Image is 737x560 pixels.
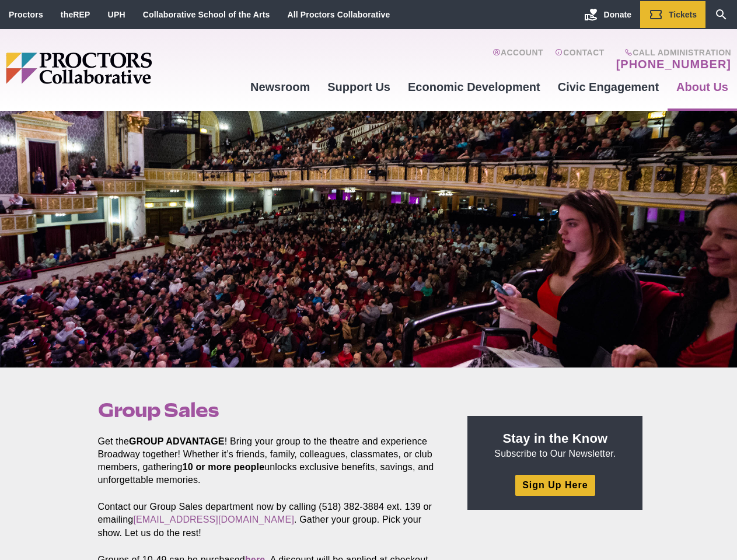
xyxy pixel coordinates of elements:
[108,10,125,19] a: UPH
[549,71,668,103] a: Civic Engagement
[242,71,319,103] a: Newsroom
[98,399,441,421] h1: Group Sales
[493,48,543,71] a: Account
[604,10,631,19] span: Donate
[319,71,399,103] a: Support Us
[613,48,731,57] span: Call Administration
[399,71,549,103] a: Economic Development
[616,57,731,71] a: [PHONE_NUMBER]
[143,10,270,19] a: Collaborative School of the Arts
[183,462,265,472] strong: 10 or more people
[481,430,628,460] p: Subscribe to Our Newsletter.
[515,475,595,495] a: Sign Up Here
[575,1,640,28] a: Donate
[133,514,294,524] a: [EMAIL_ADDRESS][DOMAIN_NAME]
[668,71,737,103] a: About Us
[640,1,705,28] a: Tickets
[669,10,697,19] span: Tickets
[61,10,90,19] a: theREP
[555,48,605,71] a: Contact
[9,10,43,19] a: Proctors
[98,435,441,487] p: Get the ! Bring your group to the theatre and experience Broadway together! Whether it’s friends,...
[287,10,390,19] a: All Proctors Collaborative
[98,501,441,539] p: Contact our Group Sales department now by calling (518) 382-3884 ext. 139 or emailing . Gather yo...
[129,436,225,446] strong: GROUP ADVANTAGE
[503,431,608,446] strong: Stay in the Know
[705,1,737,28] a: Search
[6,52,242,84] img: Proctors logo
